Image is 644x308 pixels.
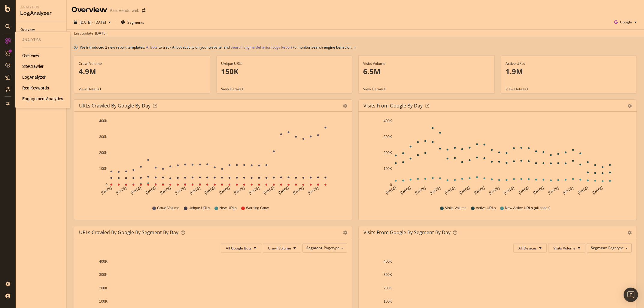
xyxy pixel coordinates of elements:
[363,61,490,66] div: Visits Volume
[189,206,210,211] span: Unique URLs
[459,186,471,195] text: [DATE]
[74,44,637,50] div: info banner
[110,8,139,14] div: ParuVendu web
[20,10,62,17] div: LogAnalyzer
[384,167,392,171] text: 100K
[592,186,604,195] text: [DATE]
[306,245,322,250] span: Segment
[99,151,108,155] text: 200K
[80,44,352,50] div: We introduced 2 new report templates: to track AI bot activity on your website, and to monitor se...
[189,186,201,195] text: [DATE]
[221,86,241,92] span: View Details
[278,186,290,195] text: [DATE]
[105,183,108,187] text: 0
[591,245,607,250] span: Segment
[363,116,632,200] svg: A chart.
[71,17,113,27] button: [DATE] - [DATE]
[577,186,589,195] text: [DATE]
[159,186,172,195] text: [DATE]
[226,246,251,251] span: All Google Bots
[293,186,305,195] text: [DATE]
[248,186,260,195] text: [DATE]
[518,246,537,251] span: All Devices
[384,273,392,277] text: 300K
[79,116,347,200] svg: A chart.
[415,186,427,195] text: [DATE]
[99,259,108,264] text: 400K
[429,186,441,195] text: [DATE]
[627,104,632,108] div: gear
[384,259,392,264] text: 400K
[22,96,63,102] a: EngagementAnalytics
[385,186,397,195] text: [DATE]
[263,243,301,253] button: Crawl Volume
[79,229,178,235] div: URLs Crawled by Google By Segment By Day
[506,61,632,66] div: Active URLs
[79,86,99,92] span: View Details
[390,183,392,187] text: 0
[400,186,412,195] text: [DATE]
[547,186,559,195] text: [DATE]
[79,66,205,77] p: 4.9M
[353,43,357,52] button: close banner
[488,186,500,195] text: [DATE]
[363,229,451,235] div: Visits from Google By Segment By Day
[363,86,384,92] span: View Details
[384,299,392,303] text: 100K
[79,61,205,66] div: Crawl Volume
[22,53,39,59] a: Overview
[22,38,63,43] div: Analytics
[363,103,423,109] div: Visits from Google by day
[71,5,107,15] div: Overview
[219,206,236,211] span: New URLs
[22,63,44,69] a: SiteCrawler
[263,186,275,195] text: [DATE]
[384,135,392,139] text: 300K
[627,231,632,235] div: gear
[562,186,574,195] text: [DATE]
[506,66,632,77] p: 1.9M
[233,186,245,195] text: [DATE]
[307,186,319,195] text: [DATE]
[74,31,107,36] div: Last update
[20,5,62,10] div: Analytics
[99,273,108,277] text: 300K
[157,206,179,211] span: Crawl Volume
[221,243,261,253] button: All Google Bots
[20,27,35,33] div: Overview
[513,243,547,253] button: All Devices
[503,186,515,195] text: [DATE]
[174,186,186,195] text: [DATE]
[100,186,112,195] text: [DATE]
[444,186,456,195] text: [DATE]
[115,186,127,195] text: [DATE]
[533,186,545,195] text: [DATE]
[620,20,632,25] span: Google
[505,206,550,211] span: New Active URLs (all codes)
[384,119,392,123] text: 400K
[142,8,145,13] div: arrow-right-arrow-left
[343,231,347,235] div: gear
[79,103,150,109] div: URLs Crawled by Google by day
[221,61,348,66] div: Unique URLs
[506,86,526,92] span: View Details
[221,66,348,77] p: 150K
[99,119,108,123] text: 400K
[268,246,291,251] span: Crawl Volume
[204,186,216,195] text: [DATE]
[445,206,466,211] span: Visits Volume
[384,286,392,290] text: 200K
[553,246,576,251] span: Visits Volume
[246,206,269,211] span: Warning Crawl
[343,104,347,108] div: gear
[130,186,142,195] text: [DATE]
[20,27,62,33] a: Overview
[518,186,530,195] text: [DATE]
[95,31,107,36] div: [DATE]
[146,44,158,50] a: AI Bots
[80,20,106,25] span: [DATE] - [DATE]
